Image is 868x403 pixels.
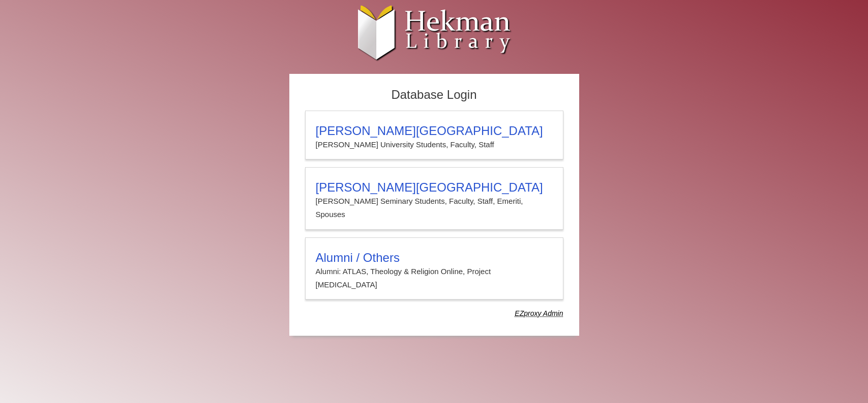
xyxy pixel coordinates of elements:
[305,111,563,159] a: [PERSON_NAME][GEOGRAPHIC_DATA][PERSON_NAME] University Students, Faculty, Staff
[316,251,553,265] h3: Alumni / Others
[515,309,563,317] dfn: Use Alumni login
[316,251,553,292] summary: Alumni / OthersAlumni: ATLAS, Theology & Religion Online, Project [MEDICAL_DATA]
[316,195,553,222] p: [PERSON_NAME] Seminary Students, Faculty, Staff, Emeriti, Spouses
[316,124,553,138] h3: [PERSON_NAME][GEOGRAPHIC_DATA]
[300,85,568,105] h2: Database Login
[316,265,553,292] p: Alumni: ATLAS, Theology & Religion Online, Project [MEDICAL_DATA]
[316,138,553,151] p: [PERSON_NAME] University Students, Faculty, Staff
[305,167,563,230] a: [PERSON_NAME][GEOGRAPHIC_DATA][PERSON_NAME] Seminary Students, Faculty, Staff, Emeriti, Spouses
[316,180,553,195] h3: [PERSON_NAME][GEOGRAPHIC_DATA]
